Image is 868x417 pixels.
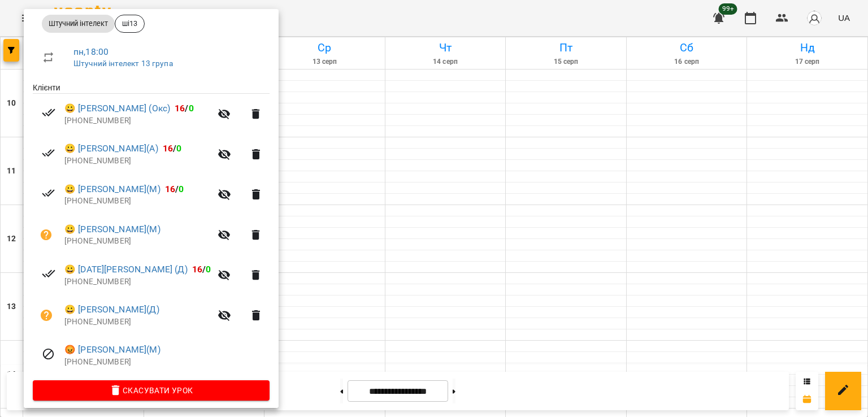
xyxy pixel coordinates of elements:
ul: Клієнти [33,82,270,380]
span: 0 [176,143,181,154]
a: 😀 [PERSON_NAME](Д) [64,303,159,316]
p: [PHONE_NUMBER] [64,196,211,207]
b: / [175,103,194,114]
p: [PHONE_NUMBER] [64,357,270,368]
span: Скасувати Урок [42,384,261,397]
a: Штучний інтелект 13 група [73,59,173,68]
span: 0 [206,264,211,275]
p: [PHONE_NUMBER] [64,316,211,328]
button: Візит ще не сплачено. Додати оплату? [33,221,60,249]
span: Штучний інтелект [42,19,115,29]
a: пн , 18:00 [73,46,108,57]
button: Візит ще не сплачено. Додати оплату? [33,302,60,329]
a: 😀 [DATE][PERSON_NAME] (Д) [64,263,188,276]
span: 16 [165,184,175,194]
a: 😀 [PERSON_NAME](М) [64,223,160,236]
p: [PHONE_NUMBER] [64,236,211,247]
button: Скасувати Урок [33,380,270,401]
p: [PHONE_NUMBER] [64,155,211,167]
p: [PHONE_NUMBER] [64,115,211,127]
a: 😀 [PERSON_NAME](М) [64,183,160,196]
span: 0 [189,103,194,114]
svg: Візит сплачено [42,186,55,200]
a: 😡 [PERSON_NAME](М) [64,343,160,357]
div: ші13 [115,15,145,33]
b: / [192,264,211,275]
span: 16 [163,143,173,154]
svg: Візит сплачено [42,267,55,280]
a: 😀 [PERSON_NAME](А) [64,142,158,155]
span: 0 [179,184,184,194]
b: / [165,184,184,194]
b: / [163,143,182,154]
p: [PHONE_NUMBER] [64,276,211,288]
svg: Візит скасовано [42,347,55,361]
span: 16 [175,103,185,114]
svg: Візит сплачено [42,146,55,160]
span: 16 [192,264,202,275]
a: 😀 [PERSON_NAME] (Окс) [64,102,170,115]
svg: Візит сплачено [42,106,55,119]
span: ші13 [115,19,144,29]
